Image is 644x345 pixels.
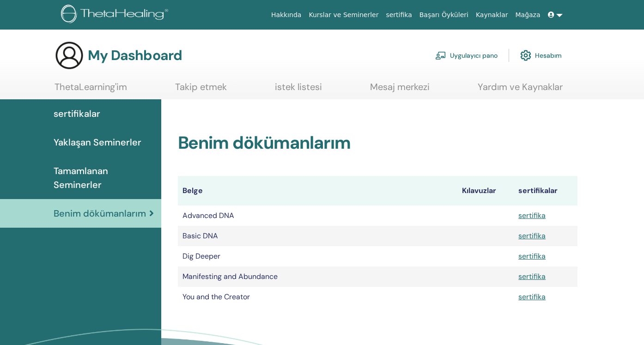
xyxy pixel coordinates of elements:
a: Uygulayıcı pano [435,45,498,66]
span: Tamamlanan Seminerler [54,164,154,192]
a: Yardım ve Kaynaklar [478,81,563,99]
th: sertifikalar [514,176,577,206]
th: Belge [178,176,458,206]
h3: My Dashboard [88,47,182,64]
td: Manifesting and Abundance [178,266,458,287]
a: sertifika [382,6,415,24]
td: You and the Creator [178,287,458,307]
h2: Benim dökümanlarım [178,133,578,154]
a: sertifika [518,292,546,302]
a: Kurslar ve Seminerler [305,6,382,24]
a: sertifika [518,251,546,261]
td: Basic DNA [178,226,458,246]
a: istek listesi [275,81,322,99]
a: Takip etmek [175,81,227,99]
td: Advanced DNA [178,206,458,226]
a: Hesabım [520,45,562,66]
a: Başarı Öyküleri [416,6,472,24]
td: Dig Deeper [178,246,458,266]
span: Yaklaşan Seminerler [54,135,141,149]
a: Hakkında [267,6,305,24]
th: Kılavuzlar [457,176,514,206]
a: ThetaLearning'im [55,81,127,99]
a: sertifika [518,272,546,281]
img: logo.png [61,5,171,25]
img: chalkboard-teacher.svg [435,51,446,60]
span: sertifikalar [54,107,100,121]
img: generic-user-icon.jpg [55,41,84,70]
a: sertifika [518,231,546,241]
a: Kaynaklar [472,6,512,24]
a: sertifika [518,211,546,220]
a: Mağaza [511,6,544,24]
img: cog.svg [520,48,531,63]
span: Benim dökümanlarım [54,206,146,220]
a: Mesaj merkezi [370,81,430,99]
